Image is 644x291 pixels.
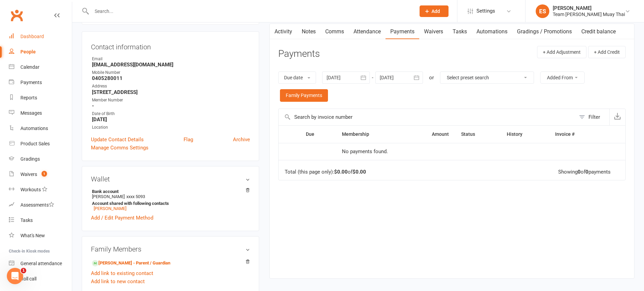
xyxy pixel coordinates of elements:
[90,6,411,16] input: Search...
[429,74,434,82] div: or
[553,11,625,17] div: Team [PERSON_NAME] Muay Thai
[336,126,404,143] th: Membership
[20,49,36,54] div: People
[472,24,512,39] a: Automations
[20,187,41,192] div: Workouts
[540,71,585,84] button: Added From
[20,276,36,281] div: Roll call
[278,49,320,59] h3: Payments
[280,89,328,101] a: Family Payments
[91,277,145,286] a: Add link to new contact
[20,172,37,177] div: Waivers
[320,24,349,39] a: Comms
[352,169,366,175] strong: $0.00
[553,5,625,11] div: [PERSON_NAME]
[9,271,72,287] a: Roll call
[92,75,250,81] strong: 0405280011
[92,97,250,103] div: Member Number
[9,121,72,136] a: Automations
[7,268,23,284] iframe: Intercom live chat
[91,144,148,152] a: Manage Comms Settings
[588,113,600,121] div: Filter
[9,136,72,151] a: Product Sales
[126,194,145,199] span: xxxx 5093
[91,175,250,183] h3: Wallet
[20,34,44,39] div: Dashboard
[420,5,449,17] button: Add
[577,24,621,39] a: Credit balance
[92,124,250,131] div: Location
[20,64,40,70] div: Calendar
[94,206,126,211] a: [PERSON_NAME]
[9,256,72,271] a: General attendance kiosk mode
[297,24,320,39] a: Notes
[91,41,250,51] h3: Contact information
[91,269,153,277] a: Add link to existing contact
[92,116,250,123] strong: [DATE]
[9,106,72,121] a: Messages
[9,197,72,213] a: Assessments
[455,126,501,143] th: Status
[419,24,448,39] a: Waivers
[549,126,604,143] th: Invoice #
[92,111,250,117] div: Date of Birth
[91,245,250,253] h3: Family Members
[537,46,586,58] button: + Add Adjustment
[448,24,472,39] a: Tasks
[91,188,250,212] li: [PERSON_NAME]
[91,214,153,222] a: Add / Edit Payment Method
[9,60,72,75] a: Calendar
[576,109,609,125] button: Filter
[92,189,247,194] strong: Bank account
[300,126,336,143] th: Due
[349,24,386,39] a: Attendance
[20,80,42,85] div: Payments
[278,71,316,84] button: Due date
[21,268,26,273] span: 1
[404,126,455,143] th: Amount
[20,233,45,238] div: What's New
[8,7,25,24] a: Clubworx
[431,9,440,14] span: Add
[9,90,72,106] a: Reports
[20,156,40,162] div: Gradings
[512,24,577,39] a: Gradings / Promotions
[279,109,576,125] input: Search by invoice number
[20,141,50,146] div: Product Sales
[20,126,48,131] div: Automations
[184,135,193,144] a: Flag
[334,169,348,175] strong: $0.00
[536,4,549,18] div: ES
[270,24,297,39] a: Activity
[336,143,455,160] td: No payments found.
[386,24,419,39] a: Payments
[9,75,72,90] a: Payments
[578,169,581,175] strong: 0
[9,182,72,197] a: Workouts
[20,217,33,223] div: Tasks
[20,261,62,266] div: General attendance
[588,46,626,58] button: + Add Credit
[501,126,549,143] th: History
[92,201,247,206] strong: Account shared with following contacts
[233,135,250,144] a: Archive
[9,44,72,60] a: People
[9,228,72,243] a: What's New
[92,260,170,267] a: [PERSON_NAME] - Parent / Guardian
[42,171,47,177] span: 1
[92,56,250,62] div: Email
[20,110,42,116] div: Messages
[9,151,72,167] a: Gradings
[9,213,72,228] a: Tasks
[585,169,588,175] strong: 0
[92,62,250,68] strong: [EMAIL_ADDRESS][DOMAIN_NAME]
[558,169,611,175] div: Showing of payments
[20,95,37,100] div: Reports
[9,29,72,44] a: Dashboard
[476,3,495,19] span: Settings
[20,202,54,208] div: Assessments
[285,169,366,175] div: Total (this page only): of
[91,135,144,144] a: Update Contact Details
[92,89,250,95] strong: [STREET_ADDRESS]
[92,83,250,90] div: Address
